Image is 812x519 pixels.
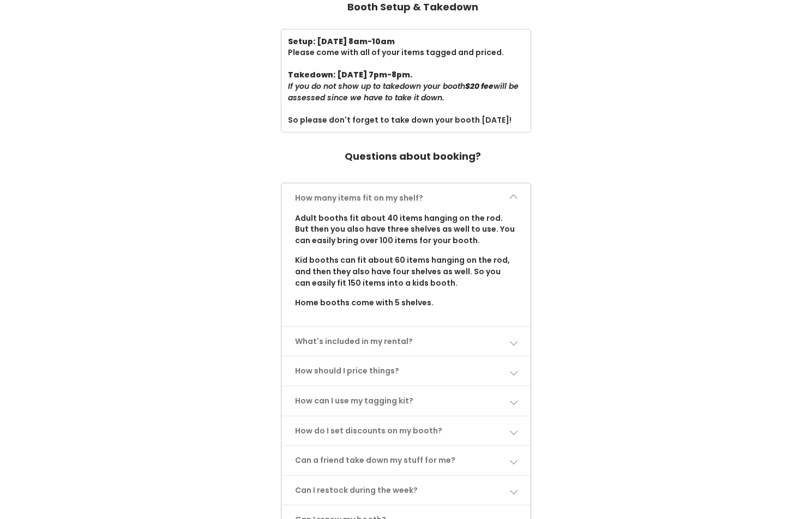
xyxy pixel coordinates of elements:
div: Please come with all of your items tagged and priced. So please don't forget to take down your bo... [288,36,524,126]
h4: Questions about booking? [345,146,481,167]
p: Home booths come with 5 shelves. [295,297,517,309]
b: Takedown: [DATE] 7pm-8pm. [288,69,412,80]
p: Adult booths fit about 40 items hanging on the rod. But then you also have three shelves as well ... [295,213,517,246]
p: Kid booths can fit about 60 items hanging on the rod, and then they also have four shelves as wel... [295,255,517,288]
a: Can a friend take down my stuff for me? [282,446,530,475]
a: What's included in my rental? [282,327,530,356]
a: How do I set discounts on my booth? [282,417,530,445]
i: If you do not show up to takedown your booth will be assessed since we have to take it down. [288,81,519,103]
a: How should I price things? [282,357,530,385]
a: How can I use my tagging kit? [282,387,530,415]
b: $20 fee [465,81,494,92]
a: Can I restock during the week? [282,476,530,505]
a: How many items fit on my shelf? [282,184,530,213]
b: Setup: [DATE] 8am-10am [288,36,395,47]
